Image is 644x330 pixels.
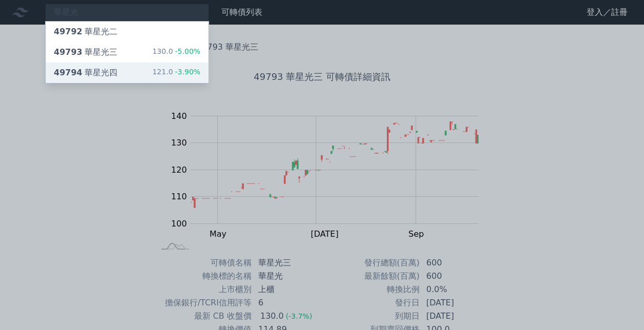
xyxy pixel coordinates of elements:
[173,68,200,76] span: -3.90%
[54,26,117,38] div: 華星光二
[54,47,82,57] span: 49793
[46,22,209,42] a: 49792華星光二
[46,63,209,83] a: 49794華星光四 121.0-3.90%
[152,67,200,79] div: 121.0
[54,27,82,36] span: 49792
[54,46,117,58] div: 華星光三
[152,46,200,58] div: 130.0
[46,42,209,63] a: 49793華星光三 130.0-5.00%
[54,67,117,79] div: 華星光四
[54,68,82,77] span: 49794
[173,47,200,55] span: -5.00%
